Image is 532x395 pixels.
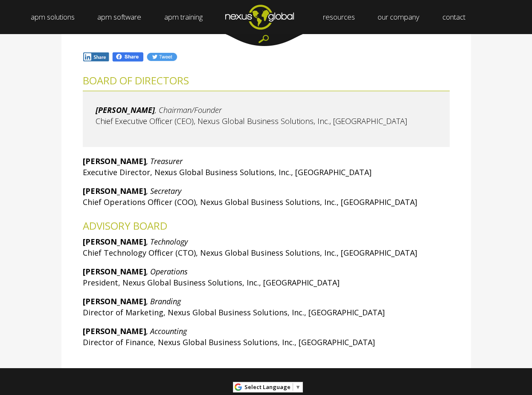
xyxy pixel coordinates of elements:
[146,266,188,277] em: , Operations
[146,236,188,247] em: , Technology
[83,277,340,288] span: President, Nexus Global Business Solutions, Inc., [GEOGRAPHIC_DATA]
[83,236,146,247] strong: [PERSON_NAME]
[295,383,301,391] span: ▼
[155,105,222,115] em: , Chairman/Founder
[146,186,181,196] em: , Secretary
[83,307,385,317] span: Director of Marketing, Nexus Global Business Solutions, Inc., [GEOGRAPHIC_DATA]
[146,296,181,306] em: , Branding
[83,337,375,347] span: Director of Finance, Nexus Global Business Solutions, Inc., [GEOGRAPHIC_DATA]
[96,105,155,115] em: [PERSON_NAME]
[83,326,146,336] strong: [PERSON_NAME]
[83,197,417,207] span: Chief Operations Officer (COO), Nexus Global Business Solutions, Inc., [GEOGRAPHIC_DATA]
[112,52,144,62] img: Fb.png
[96,116,407,126] span: Chief Executive Officer (CEO), Nexus Global Business Solutions, Inc., [GEOGRAPHIC_DATA]
[83,186,146,196] strong: [PERSON_NAME]
[244,383,291,391] span: Select Language
[244,381,301,394] a: Select Language​
[83,220,450,231] h2: ADVISORY BOARD
[146,52,177,62] img: Tw.jpg
[146,326,187,336] em: , Accounting
[83,167,372,177] span: Executive Director, Nexus Global Business Solutions, Inc., [GEOGRAPHIC_DATA]
[146,156,183,166] em: , Treasurer
[83,75,450,86] h2: BOARD OF DIRECTORS
[83,52,110,62] img: In.jpg
[83,156,146,166] strong: [PERSON_NAME]
[83,296,146,306] strong: [PERSON_NAME]
[83,266,146,277] strong: [PERSON_NAME]
[83,248,417,258] span: Chief Technology Officer (CTO), Nexus Global Business Solutions, Inc., [GEOGRAPHIC_DATA]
